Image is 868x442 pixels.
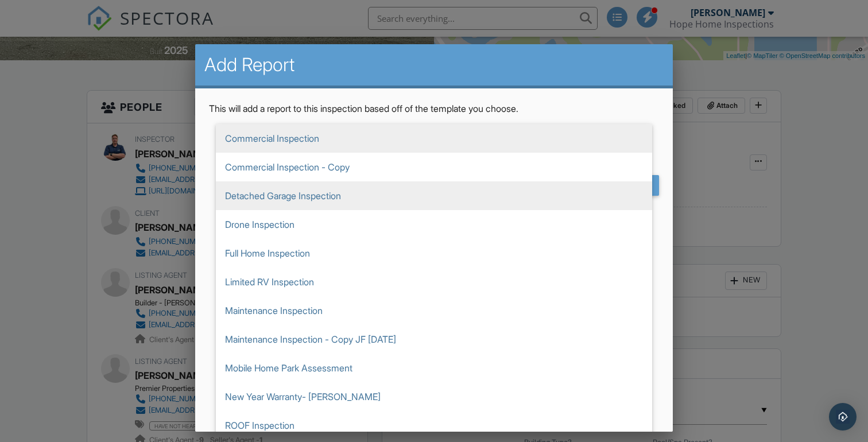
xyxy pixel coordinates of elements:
[216,296,652,325] span: Maintenance Inspection
[216,181,652,210] span: Detached Garage Inspection
[204,53,664,76] h2: Add Report
[216,124,652,153] span: Commercial Inspection
[209,102,659,115] p: This will add a report to this inspection based off of the template you choose.
[216,354,652,382] span: Mobile Home Park Assessment
[216,411,652,440] span: ROOF Inspection
[216,239,652,267] span: Full Home Inspection
[216,267,652,296] span: Limited RV Inspection
[216,210,652,239] span: Drone Inspection
[829,403,857,431] div: Open Intercom Messenger
[216,153,652,181] span: Commercial Inspection - Copy
[216,325,652,354] span: Maintenance Inspection - Copy JF [DATE]
[216,382,652,411] span: New Year Warranty- [PERSON_NAME]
